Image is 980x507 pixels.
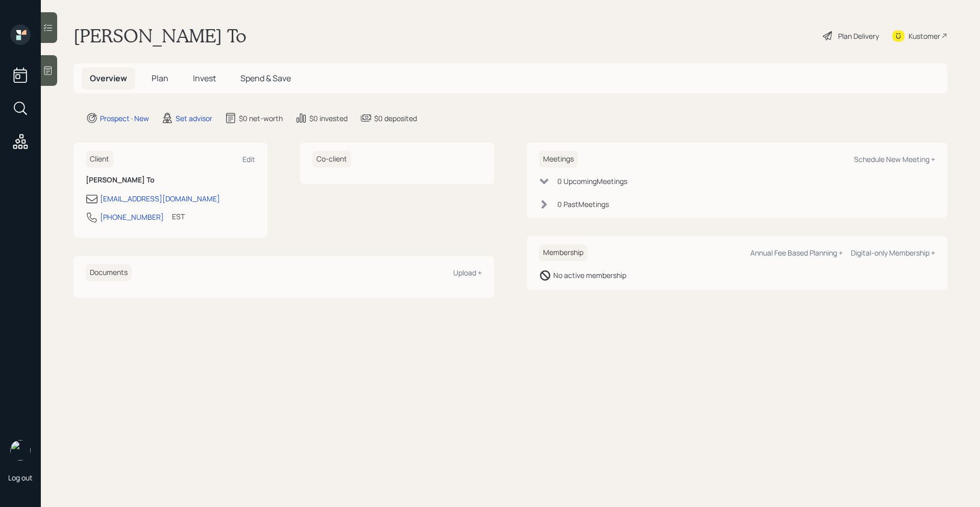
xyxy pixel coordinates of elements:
[838,31,879,41] div: Plan Delivery
[100,212,164,222] div: [PHONE_NUMBER]
[557,199,609,210] div: 0 Past Meeting s
[309,113,348,124] div: $0 invested
[851,248,935,258] div: Digital-only Membership +
[100,193,220,204] div: [EMAIL_ADDRESS][DOMAIN_NAME]
[172,211,185,222] div: EST
[557,176,627,187] div: 0 Upcoming Meeting s
[240,73,291,84] span: Spend & Save
[750,248,843,258] div: Annual Fee Based Planning +
[539,151,578,168] h6: Meetings
[453,268,482,278] div: Upload +
[239,113,283,124] div: $0 net-worth
[90,73,127,84] span: Overview
[854,154,935,164] div: Schedule New Meeting +
[86,176,255,185] h6: [PERSON_NAME] To
[909,31,940,41] div: Kustomer
[73,25,247,47] h1: [PERSON_NAME] To
[152,73,168,84] span: Plan
[539,244,587,261] h6: Membership
[553,270,626,281] div: No active membership
[374,113,417,124] div: $0 deposited
[86,264,132,281] h6: Documents
[100,113,149,124] div: Prospect · New
[86,151,113,168] h6: Client
[193,73,216,84] span: Invest
[176,113,212,124] div: Set advisor
[312,151,351,168] h6: Co-client
[10,440,31,460] img: retirable_logo.png
[8,473,33,482] div: Log out
[242,154,255,164] div: Edit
